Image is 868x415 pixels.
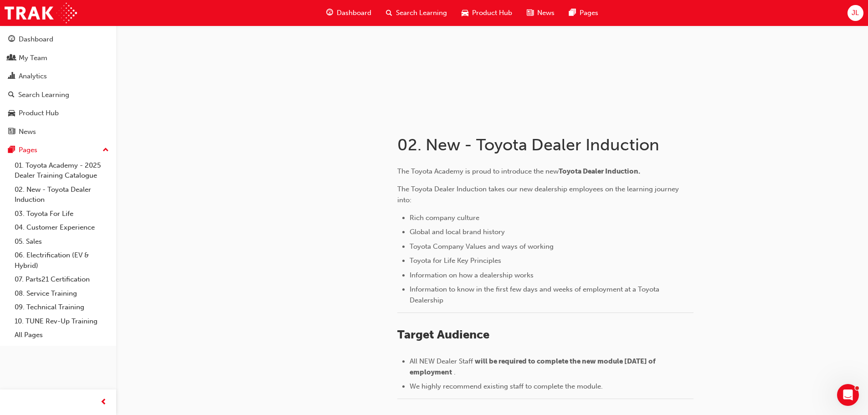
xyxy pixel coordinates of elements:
[11,220,113,235] a: 04. Customer Experience
[4,142,113,159] button: Pages
[4,123,113,140] a: News
[397,135,696,155] h1: 02. New - Toyota Dealer Induction
[19,145,37,155] div: Pages
[103,144,109,156] span: up-icon
[410,242,554,251] span: Toyota Company Values and ways of working
[319,4,379,22] a: guage-iconDashboard
[4,31,113,48] a: Dashboard
[11,248,113,272] a: 06. Electrification (EV & Hybrid)
[462,7,468,19] span: car-icon
[559,167,640,175] span: Toyota Dealer Induction.
[19,34,53,45] div: Dashboard
[4,87,113,103] a: Search Learning
[4,29,113,142] button: DashboardMy TeamAnalyticsSearch LearningProduct HubNews
[410,382,603,390] span: We highly recommend existing staff to complete the module.
[11,287,113,301] a: 08. Service Training
[410,271,534,279] span: Information on how a dealership works
[8,36,15,44] span: guage-icon
[11,207,113,221] a: 03. Toyota For Life
[11,300,113,314] a: 09. Technical Training
[379,4,454,22] a: search-iconSearch Learning
[410,357,473,365] span: All NEW Dealer Staff
[852,8,859,18] span: JL
[18,90,69,100] div: Search Learning
[11,272,113,287] a: 07. Parts21 Certification
[410,214,479,222] span: Rich company culture
[569,7,576,19] span: pages-icon
[454,368,456,376] span: .
[472,8,512,18] span: Product Hub
[519,4,562,22] a: news-iconNews
[19,127,36,137] div: News
[8,72,15,81] span: chart-icon
[410,228,505,236] span: Global and local brand history
[397,167,559,175] span: The Toyota Academy is proud to introduce the new
[396,8,447,18] span: Search Learning
[397,185,681,204] span: The Toyota Dealer Induction takes our new dealership employees on the learning journey into:
[454,4,519,22] a: car-iconProduct Hub
[8,128,15,136] span: news-icon
[11,235,113,249] a: 05. Sales
[11,314,113,328] a: 10. TUNE Rev-Up Training
[19,53,47,63] div: My Team
[326,7,333,19] span: guage-icon
[4,68,113,85] a: Analytics
[11,183,113,207] a: 02. New - Toyota Dealer Induction
[100,397,107,408] span: prev-icon
[580,8,598,18] span: Pages
[5,3,77,23] img: Trak
[8,91,15,99] span: search-icon
[19,108,59,118] div: Product Hub
[8,109,15,118] span: car-icon
[8,146,15,154] span: pages-icon
[337,8,371,18] span: Dashboard
[11,159,113,183] a: 01. Toyota Academy - 2025 Dealer Training Catalogue
[19,71,47,82] div: Analytics
[4,105,113,122] a: Product Hub
[837,384,859,406] iframe: Intercom live chat
[537,8,555,18] span: News
[8,54,15,62] span: people-icon
[847,5,863,21] button: JL
[11,328,113,342] a: All Pages
[4,50,113,67] a: My Team
[386,7,392,19] span: search-icon
[410,285,661,304] span: Information to know in the first few days and weeks of employment at a Toyota Dealership
[410,256,501,265] span: Toyota for Life Key Principles
[527,7,534,19] span: news-icon
[410,357,657,376] span: will be required to complete the new module [DATE] of employment
[397,328,489,342] span: Target Audience
[562,4,606,22] a: pages-iconPages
